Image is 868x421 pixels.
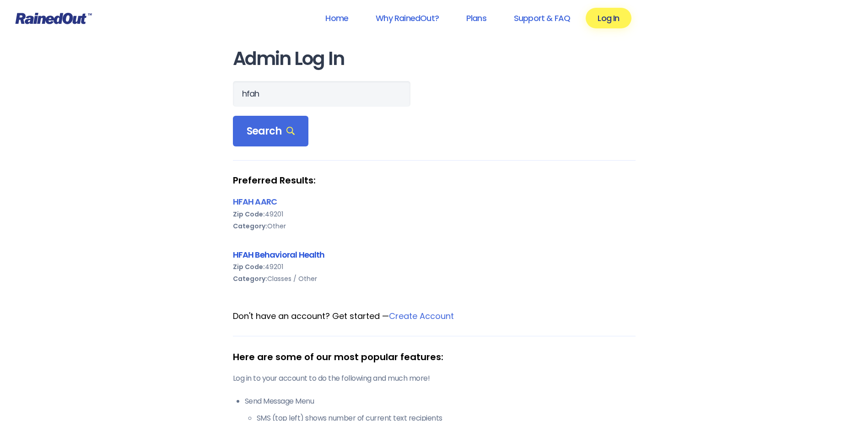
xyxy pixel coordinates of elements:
[233,274,267,283] b: Category:
[389,310,454,322] a: Create Account
[586,8,631,28] a: Log In
[233,196,277,207] a: HFAH AARC
[233,210,265,219] b: Zip Code:
[233,116,309,147] div: Search
[233,261,636,273] div: 49201
[233,208,636,220] div: 49201
[233,221,267,231] b: Category:
[233,248,636,261] div: HFAH Behavioral Health
[454,8,498,28] a: Plans
[364,8,451,28] a: Why RainedOut?
[233,220,636,232] div: Other
[233,81,410,107] input: Search Orgs…
[233,49,636,69] h1: Admin Log In
[247,125,295,138] span: Search
[233,350,636,364] div: Here are some of our most popular features:
[233,373,636,384] p: Log in to your account to do the following and much more!
[233,249,325,260] a: HFAH Behavioral Health
[233,262,265,271] b: Zip Code:
[233,174,636,186] strong: Preferred Results:
[233,273,636,285] div: Classes / Other
[502,8,582,28] a: Support & FAQ
[233,195,636,208] div: HFAH AARC
[313,8,360,28] a: Home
